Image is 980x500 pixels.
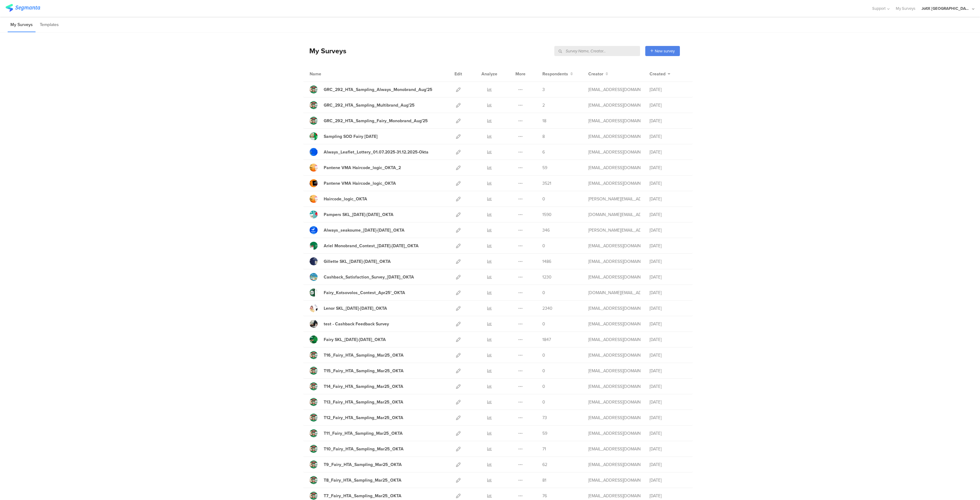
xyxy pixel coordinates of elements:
[650,477,686,483] div: [DATE]
[324,321,389,327] div: test - Cashback Feedback Survey
[324,461,402,468] div: T9_Fairy_HTA_Sampling_Mar25_OKTA
[650,149,686,155] div: [DATE]
[650,86,686,93] div: [DATE]
[542,165,547,171] span: 59
[542,274,552,280] span: 1230
[324,243,419,249] div: Ariel Monobrand_Contest_01May25-31May25_OKTA
[303,46,346,56] div: My Surveys
[310,195,367,203] a: Haircode_logic_OKTA
[650,352,686,358] div: [DATE]
[588,211,640,218] div: skora.es@pg.com
[542,227,550,233] span: 346
[324,290,405,296] div: Fairy_Kotsovolos_Contest_Apr25'_OKTA
[588,461,640,468] div: stavrositu.m@pg.com
[310,101,415,109] a: GRC_292_HTA_Sampling_Multibrand_Aug'25
[310,257,391,265] a: Gillette SKL_[DATE]-[DATE]_OKTA
[542,477,546,483] span: 81
[310,71,346,77] div: Name
[650,71,670,77] button: Created
[588,368,640,374] div: stavrositu.m@pg.com
[542,383,545,390] span: 0
[310,132,378,140] a: Sampling SOD Fairy [DATE]
[650,258,686,265] div: [DATE]
[480,66,499,81] div: Analyze
[588,430,640,437] div: stavrositu.m@pg.com
[542,321,545,327] span: 0
[324,415,403,421] div: T12_Fairy_HTA_Sampling_Mar25_OKTA
[310,179,396,187] a: Pantene VMA Haircode_logic_OKTA
[310,429,403,437] a: T11_Fairy_HTA_Sampling_Mar25_OKTA
[542,258,551,265] span: 1486
[588,290,640,296] div: skora.es@pg.com
[588,86,640,93] div: gheorghe.a.4@pg.com
[588,71,608,77] button: Creator
[324,118,428,124] div: GRC_292_HTA_Sampling_Fairy_Monobrand_Aug'25
[872,6,886,11] span: Support
[37,18,62,32] li: Templates
[650,336,686,343] div: [DATE]
[542,86,545,93] span: 3
[310,320,389,328] a: test - Cashback Feedback Survey
[310,117,428,125] a: GRC_292_HTA_Sampling_Fairy_Monobrand_Aug'25
[650,118,686,124] div: [DATE]
[650,446,686,452] div: [DATE]
[310,492,401,500] a: T7_Fairy_HTA_Sampling_Mar25_OKTA
[310,85,432,93] a: GRC_292_HTA_Sampling_Always_Monobrand_Aug'25
[650,415,686,421] div: [DATE]
[650,321,686,327] div: [DATE]
[650,305,686,312] div: [DATE]
[650,196,686,202] div: [DATE]
[324,165,401,171] div: Pantene VMA Haircode_logic_OKTA_2
[324,336,386,343] div: Fairy SKL_20March25-02Apr25_OKTA
[324,149,428,155] div: Always_Leaflet_Lottery_01.07.2025-31.12.2025-Okta
[324,477,401,483] div: T8_Fairy_HTA_Sampling_Mar25_OKTA
[8,18,36,32] li: My Surveys
[650,227,686,233] div: [DATE]
[324,446,404,452] div: T10_Fairy_HTA_Sampling_Mar25_OKTA
[650,274,686,280] div: [DATE]
[542,415,547,421] span: 73
[542,493,547,499] span: 76
[542,461,547,468] span: 62
[324,368,404,374] div: T15_Fairy_HTA_Sampling_Mar25_OKTA
[310,460,402,468] a: T9_Fairy_HTA_Sampling_Mar25_OKTA
[542,71,573,77] button: Respondents
[542,290,545,296] span: 0
[542,446,546,452] span: 71
[310,351,404,359] a: T16_Fairy_HTA_Sampling_Mar25_OKTA
[324,399,403,405] div: T13_Fairy_HTA_Sampling_Mar25_OKTA
[588,383,640,390] div: stavrositu.m@pg.com
[588,165,640,171] div: baroutis.db@pg.com
[588,321,640,327] div: baroutis.db@pg.com
[542,118,546,124] span: 18
[588,71,603,77] span: Creator
[324,86,432,93] div: GRC_292_HTA_Sampling_Always_Monobrand_Aug'25
[588,477,640,483] div: stavrositu.m@pg.com
[310,148,428,156] a: Always_Leaflet_Lottery_01.07.2025-31.12.2025-Okta
[310,210,394,218] a: Pampers SKL_[DATE]-[DATE]_OKTA
[588,352,640,358] div: stavrositu.m@pg.com
[650,290,686,296] div: [DATE]
[650,368,686,374] div: [DATE]
[650,461,686,468] div: [DATE]
[554,46,640,56] input: Survey Name, Creator...
[650,383,686,390] div: [DATE]
[922,6,971,11] div: JoltX [GEOGRAPHIC_DATA]
[542,196,545,202] span: 0
[588,274,640,280] div: baroutis.db@pg.com
[324,227,405,233] div: Always_seakoume_03May25-30June25_OKTA
[542,430,547,437] span: 59
[310,273,414,281] a: Cashback_Satisfaction_Survey_[DATE]_OKTA
[324,274,414,280] div: Cashback_Satisfaction_Survey_07April25_OKTA
[588,102,640,108] div: gheorghe.a.4@pg.com
[324,258,391,265] div: Gillette SKL_24April25-07May25_OKTA
[310,304,387,312] a: Lenor SKL_[DATE]-[DATE]_OKTA
[542,71,568,77] span: Respondents
[650,133,686,140] div: [DATE]
[588,243,640,249] div: baroutis.db@pg.com
[588,446,640,452] div: stavrositu.m@pg.com
[324,352,404,358] div: T16_Fairy_HTA_Sampling_Mar25_OKTA
[650,399,686,405] div: [DATE]
[542,211,552,218] span: 1590
[324,133,378,140] div: Sampling SOD Fairy Aug'25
